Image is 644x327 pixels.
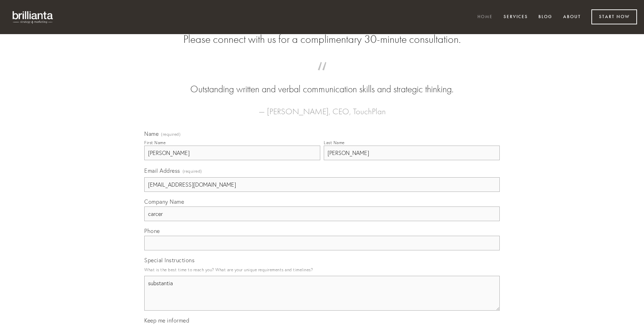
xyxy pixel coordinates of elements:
[144,257,194,264] span: Special Instructions
[155,96,489,118] figcaption: — [PERSON_NAME], CEO, TouchPlan
[155,69,489,96] blockquote: Outstanding written and verbal communication skills and strategic thinking.
[591,9,637,24] a: Start Now
[499,11,532,23] a: Services
[144,265,500,274] p: What is the best time to reach you? What are your unique requirements and timelines?
[183,166,202,176] span: (required)
[144,140,166,145] div: First Name
[144,227,160,234] span: Phone
[534,11,557,23] a: Blog
[161,132,181,137] span: (required)
[144,276,500,311] textarea: substantia
[144,317,189,324] span: Keep me informed
[144,130,159,137] span: Name
[7,7,59,27] img: brillianta - research, strategy, marketing
[144,167,180,174] span: Email Address
[144,198,184,205] span: Company Name
[473,11,497,23] a: Home
[559,11,585,23] a: About
[144,33,500,46] h2: Please connect with us for a complimentary 30-minute consultation.
[324,140,345,145] div: Last Name
[155,69,489,83] span: “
